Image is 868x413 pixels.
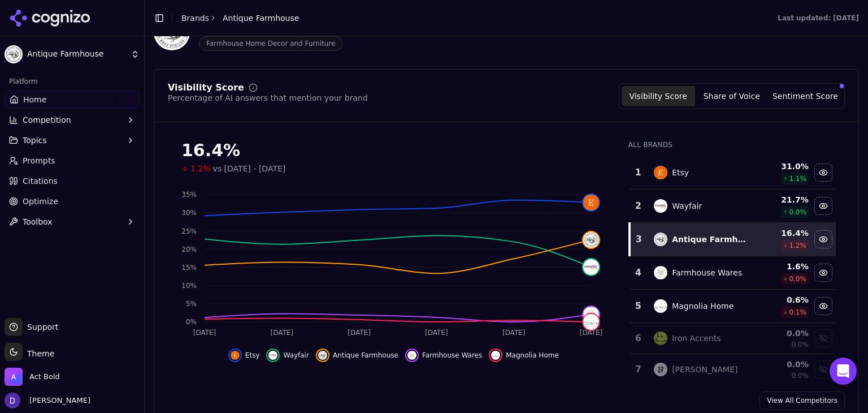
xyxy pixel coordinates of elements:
[814,264,832,282] button: Hide farmhouse wares data
[5,72,140,91] div: Platform
[231,351,240,360] img: etsy
[283,351,309,360] span: Wayfair
[223,12,299,24] span: Antique Farmhouse
[791,340,809,349] span: 0.0%
[316,349,398,362] button: Hide antique farmhouse data
[778,14,859,23] div: Last updated: [DATE]
[756,328,809,339] div: 0.0 %
[789,174,806,183] span: 1.1 %
[181,191,197,199] tspan: 35%
[489,349,559,362] button: Hide magnolia home data
[245,351,260,360] span: Etsy
[756,294,809,306] div: 0.6 %
[181,140,606,161] div: 16.4%
[814,360,832,378] button: Show jossandmain data
[630,156,836,190] tr: 1etsyEtsy31.0%1.1%Hide etsy data
[5,152,140,170] a: Prompts
[654,233,667,246] img: antique farmhouse
[672,364,737,375] div: [PERSON_NAME]
[814,329,832,347] button: Show iron accents data
[583,195,599,210] img: etsy
[789,241,806,250] span: 1.2 %
[5,368,60,386] button: Open organization switcher
[168,83,244,92] div: Visibility Score
[634,266,643,279] div: 4
[654,363,667,376] img: jossandmain
[5,393,20,408] img: David White
[348,329,371,337] tspan: [DATE]
[23,321,58,333] span: Support
[789,274,806,283] span: 0.0 %
[756,359,809,370] div: 0.0 %
[769,86,842,106] button: Sentiment Score
[672,267,742,278] div: Farmhouse Wares
[199,36,342,51] span: Farmhouse Home Decor and Furniture
[405,349,482,362] button: Hide farmhouse wares data
[630,190,836,223] tr: 2wayfairWayfair21.7%0.0%Hide wayfair data
[181,209,197,217] tspan: 30%
[5,368,23,386] img: Act Bold
[5,213,140,231] button: Toolbox
[23,114,71,126] span: Competition
[193,329,216,337] tspan: [DATE]
[23,196,58,207] span: Optimize
[814,164,832,182] button: Hide etsy data
[23,94,46,105] span: Home
[672,234,747,245] div: Antique Farmhouse
[27,49,126,59] span: Antique Farmhouse
[814,197,832,215] button: Hide wayfair data
[630,223,836,256] tr: 3antique farmhouseAntique Farmhouse16.4%1.2%Hide antique farmhouse data
[25,395,90,406] span: [PERSON_NAME]
[168,92,368,104] div: Percentage of AI answers that mention your brand
[181,246,197,253] tspan: 20%
[654,166,667,179] img: etsy
[630,290,836,323] tr: 5magnolia homeMagnolia Home0.6%0.1%Hide magnolia home data
[583,259,599,275] img: wayfair
[814,230,832,248] button: Hide antique farmhouse data
[181,282,197,290] tspan: 10%
[756,261,809,272] div: 1.6 %
[502,329,526,337] tspan: [DATE]
[634,332,643,345] div: 6
[630,323,836,354] tr: 6iron accentsIron Accents0.0%0.0%Show iron accents data
[268,351,277,360] img: wayfair
[5,172,140,190] a: Citations
[213,163,286,174] span: vs [DATE] - [DATE]
[634,199,643,213] div: 2
[425,329,448,337] tspan: [DATE]
[789,208,806,217] span: 0.0 %
[181,14,209,23] a: Brands
[5,91,140,109] a: Home
[756,194,809,205] div: 21.7 %
[695,86,769,106] button: Share of Voice
[583,232,599,248] img: antique farmhouse
[333,351,398,360] span: Antique Farmhouse
[190,163,211,174] span: 1.2%
[5,131,140,149] button: Topics
[271,329,294,337] tspan: [DATE]
[181,12,299,24] nav: breadcrumb
[23,175,58,187] span: Citations
[672,333,721,344] div: Iron Accents
[583,307,599,322] img: farmhouse wares
[635,233,643,246] div: 3
[23,135,47,146] span: Topics
[228,349,260,362] button: Hide etsy data
[630,354,836,385] tr: 7jossandmain[PERSON_NAME]0.0%0.0%Show jossandmain data
[814,297,832,315] button: Hide magnolia home data
[186,300,197,308] tspan: 5%
[654,299,667,313] img: magnolia home
[583,314,599,330] img: magnolia home
[756,161,809,172] div: 31.0 %
[407,351,416,360] img: farmhouse wares
[672,300,734,312] div: Magnolia Home
[5,111,140,129] button: Competition
[654,199,667,213] img: wayfair
[672,167,689,178] div: Etsy
[491,351,500,360] img: magnolia home
[318,351,327,360] img: antique farmhouse
[634,299,643,313] div: 5
[29,372,60,382] span: Act Bold
[634,363,643,376] div: 7
[672,200,702,212] div: Wayfair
